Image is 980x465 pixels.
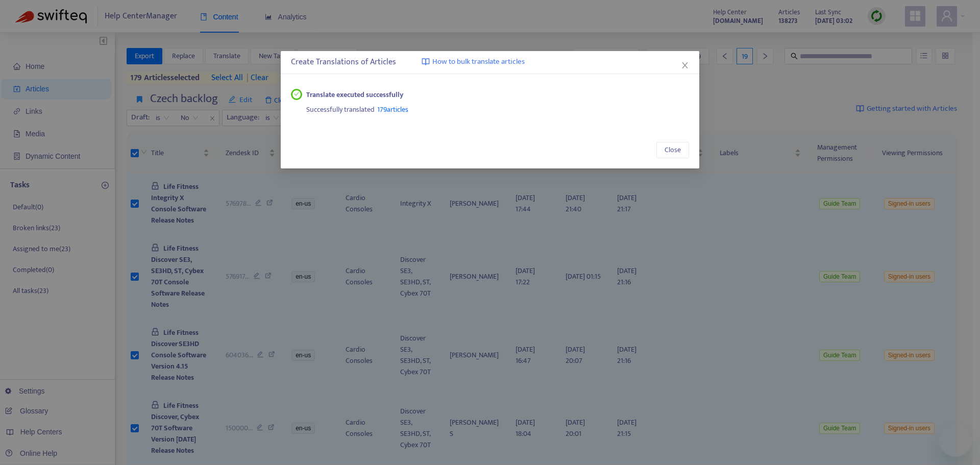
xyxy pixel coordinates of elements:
iframe: Button to launch messaging window [939,424,972,457]
img: image-link [422,58,430,66]
span: How to bulk translate articles [432,56,525,68]
strong: Translate executed successfully [306,89,403,101]
span: check [294,91,300,97]
span: Close [665,144,681,156]
span: close [681,61,689,69]
button: Close [679,60,691,71]
a: How to bulk translate articles [422,56,525,68]
span: 179 articles [377,104,408,115]
button: Close [656,142,689,158]
div: Successfully translated [306,101,689,116]
div: Create Translations of Articles [291,56,689,68]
